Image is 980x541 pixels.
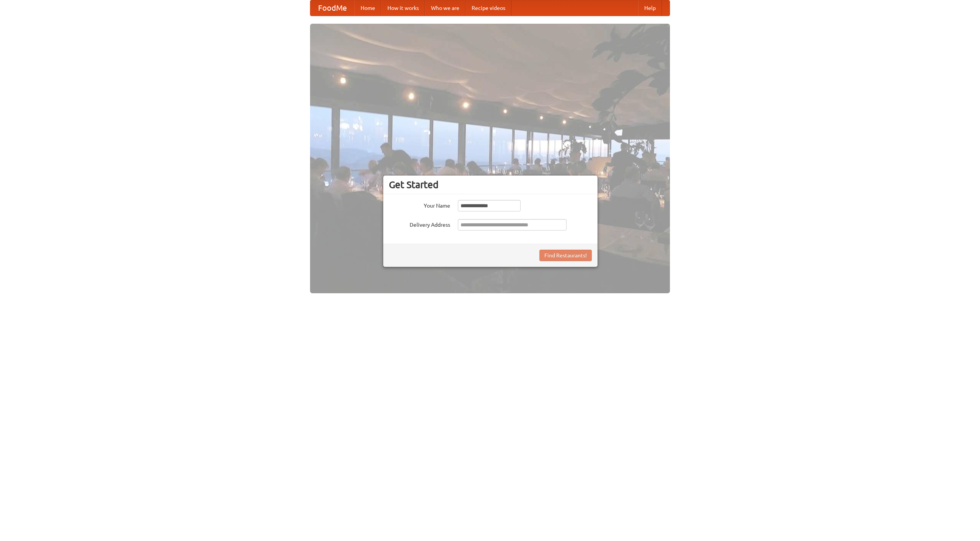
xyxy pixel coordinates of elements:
a: Help [638,0,662,16]
h3: Get Started [389,179,592,190]
a: Recipe videos [465,0,511,16]
a: How it works [381,0,425,16]
button: Find Restaurants! [539,250,592,261]
a: Home [354,0,381,16]
label: Your Name [389,200,450,210]
label: Delivery Address [389,219,450,229]
a: FoodMe [310,0,354,16]
a: Who we are [425,0,465,16]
